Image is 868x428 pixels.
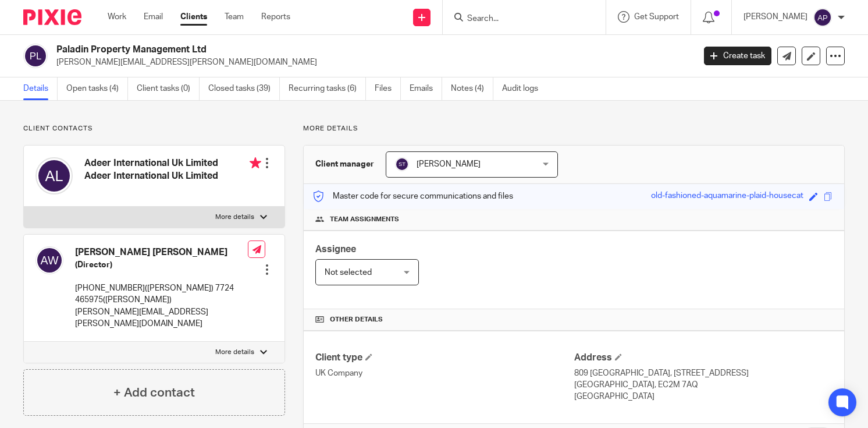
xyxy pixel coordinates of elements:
[704,47,771,65] a: Create task
[56,44,560,56] h2: Paladin Property Management Ltd
[744,11,807,23] p: [PERSON_NAME]
[574,367,833,379] p: 809 [GEOGRAPHIC_DATA], [STREET_ADDRESS]
[66,77,128,100] a: Open tasks (4)
[108,11,126,23] a: Work
[208,77,280,100] a: Closed tasks (39)
[634,13,679,21] span: Get Support
[651,190,803,203] div: old-fashioned-aquamarine-plaid-housecat
[813,8,832,27] img: svg%3E
[250,157,261,169] i: Primary
[466,14,571,24] input: Search
[23,124,285,133] p: Client contacts
[23,44,48,68] img: svg%3E
[315,158,374,170] h3: Client manager
[303,124,845,133] p: More details
[417,160,481,168] span: [PERSON_NAME]
[75,282,248,306] p: [PHONE_NUMBER]([PERSON_NAME]) 7724 465975([PERSON_NAME])
[56,56,686,68] p: [PERSON_NAME][EMAIL_ADDRESS][PERSON_NAME][DOMAIN_NAME]
[312,190,513,202] p: Master code for secure communications and files
[75,259,248,271] h5: (Director)
[261,11,290,23] a: Reports
[23,9,81,25] img: Pixie
[574,379,833,391] p: [GEOGRAPHIC_DATA], EC2M 7AQ
[75,306,248,330] p: [PERSON_NAME][EMAIL_ADDRESS][PERSON_NAME][DOMAIN_NAME]
[113,384,195,402] h4: + Add contact
[84,157,261,182] h4: Adeer International Uk Limited Adeer International Uk Limited
[137,77,200,100] a: Client tasks (0)
[502,77,547,100] a: Audit logs
[395,157,409,171] img: svg%3E
[330,215,399,224] span: Team assignments
[315,245,356,254] span: Assignee
[325,268,372,277] span: Not selected
[180,11,207,23] a: Clients
[23,77,58,100] a: Details
[225,11,244,23] a: Team
[144,11,163,23] a: Email
[315,367,574,379] p: UK Company
[289,77,366,100] a: Recurring tasks (6)
[35,157,73,194] img: svg%3E
[451,77,493,100] a: Notes (4)
[75,246,248,259] h4: [PERSON_NAME] [PERSON_NAME]
[315,352,574,364] h4: Client type
[35,246,63,274] img: svg%3E
[215,348,254,357] p: More details
[330,315,383,324] span: Other details
[574,352,833,364] h4: Address
[410,77,442,100] a: Emails
[574,391,833,402] p: [GEOGRAPHIC_DATA]
[215,213,254,222] p: More details
[375,77,401,100] a: Files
